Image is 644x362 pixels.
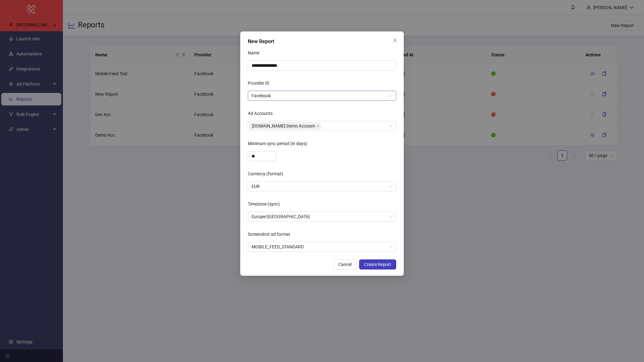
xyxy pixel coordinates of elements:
[252,91,392,100] span: Facebook
[252,182,392,191] span: EUR
[252,122,315,129] span: [DOMAIN_NAME] Demo Account
[248,169,287,179] label: Currency (format)
[364,262,391,267] span: Create Report
[252,242,392,252] span: MOBILE_FEED_STANDARD
[248,229,294,239] label: Screenshot ad format
[249,122,321,130] span: Kitchn.io Demo Account
[252,212,392,221] span: Europe/Berlin
[359,259,396,269] button: Create Report
[248,38,396,45] div: New Report
[248,60,396,71] input: Name
[248,108,277,118] label: Ad Accounts
[392,38,397,43] span: close
[248,78,273,88] label: Provider ID
[390,35,400,45] button: Close
[248,151,276,161] input: Minimum sync period (in days)
[248,199,284,209] label: Timezone (sync)
[338,262,352,267] span: Cancel
[333,259,357,269] button: Cancel
[316,124,319,127] span: close
[248,139,311,149] label: Minimum sync period (in days)
[248,48,264,58] label: Name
